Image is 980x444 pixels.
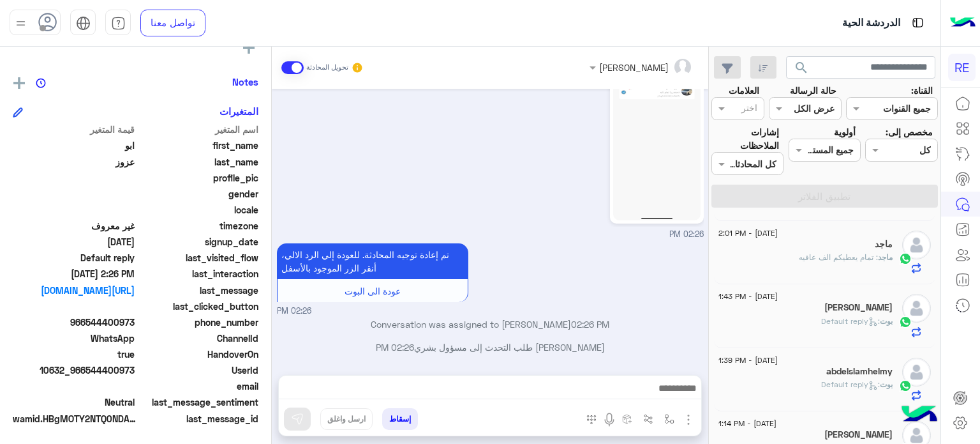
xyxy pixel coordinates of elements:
button: search [786,56,817,84]
span: 0 [13,395,135,409]
img: defaultAdmin.png [902,358,931,387]
img: Logo [950,10,976,36]
span: timezone [137,219,259,233]
span: last_clicked_button [137,300,259,313]
span: signup_date [137,235,259,249]
img: tab [111,16,126,31]
span: HandoverOn [137,348,259,361]
span: null [13,300,135,313]
span: غير معروف [13,219,135,233]
span: [DATE] - 2:01 PM [718,227,778,239]
span: اسم المتغير [137,123,259,136]
span: last_interaction [137,267,259,280]
img: select flow [664,414,674,424]
span: : Default reply [821,316,880,326]
p: 26/8/2025, 2:26 PM [277,243,468,279]
div: RE [948,54,976,81]
img: defaultAdmin.png [902,294,931,323]
img: WhatsApp [899,252,912,265]
span: wamid.HBgMOTY2NTQ0NDAwOTczFQIAEhgUM0EwRTQxNTVFQUFFMDA1QkUwQTIA [13,412,140,425]
span: null [13,187,135,201]
span: search [794,60,809,75]
span: 2025-08-26T11:26:09.75Z [13,267,135,280]
span: عودة الى البوت [345,286,401,296]
span: تمام يعطيكم الف عافيه [799,252,878,262]
button: تطبيق الفلاتر [711,185,938,208]
span: عزوز [13,155,135,169]
h6: Notes [232,76,258,88]
span: ماجد [878,252,893,262]
span: 966544400973 [13,316,135,329]
span: بوت [880,316,893,326]
label: القناة: [911,84,933,97]
button: إسقاط [382,408,418,430]
button: Trigger scenario [638,408,659,429]
span: [DATE] - 1:43 PM [718,291,778,302]
span: profile_pic [137,171,259,185]
img: send attachment [681,412,696,427]
span: [DATE] - 1:14 PM [718,418,776,429]
p: Conversation was assigned to [PERSON_NAME] [277,318,704,331]
span: 02:26 PM [277,305,311,318]
label: حالة الرسالة [790,84,836,97]
span: : Default reply [821,379,880,389]
img: notes [36,78,46,88]
span: true [13,348,135,361]
span: first_name [137,139,259,152]
button: create order [617,408,638,429]
img: 1329249931952788.jpg [613,65,701,220]
span: last_visited_flow [137,251,259,264]
div: اختر [741,101,759,118]
p: [PERSON_NAME] طلب التحدث إلى مسؤول بشري [277,341,704,354]
h5: مشاري الحربي [824,302,893,313]
img: WhatsApp [899,379,912,392]
small: تحويل المحادثة [306,63,348,73]
label: إشارات الملاحظات [711,125,779,153]
img: send voice note [602,412,617,427]
span: null [13,379,135,393]
img: profile [13,15,29,31]
span: قيمة المتغير [13,123,135,136]
span: 02:26 PM [669,229,704,239]
a: [URL][DOMAIN_NAME] [13,284,135,297]
h5: أبو حمزة [824,429,893,440]
img: tab [76,16,91,31]
span: 10632_966544400973 [13,364,135,377]
span: بوت [880,379,893,389]
span: gender [137,187,259,201]
span: locale [137,203,259,217]
button: select flow [659,408,680,429]
label: أولوية [834,125,856,139]
span: ابو [13,139,135,152]
img: tab [910,15,926,31]
label: العلامات [729,84,759,97]
span: [DATE] - 1:39 PM [718,355,778,366]
span: 02:26 PM [376,342,414,353]
a: tab [105,10,131,36]
img: send message [291,413,304,425]
span: null [13,203,135,217]
img: WhatsApp [899,316,912,328]
span: Default reply [13,251,135,264]
img: add [13,77,25,89]
span: last_message_sentiment [137,395,259,409]
a: تواصل معنا [140,10,205,36]
span: 2022-07-28T13:13:20.593Z [13,235,135,249]
img: create order [622,414,632,424]
span: last_message_id [143,412,258,425]
span: 2 [13,332,135,345]
span: ChannelId [137,332,259,345]
button: ارسل واغلق [320,408,373,430]
span: last_message [137,284,259,297]
h5: ماجد [875,239,893,250]
img: make a call [586,415,597,425]
span: UserId [137,364,259,377]
h5: abdelslamhelmy [826,366,893,377]
span: last_name [137,155,259,169]
span: phone_number [137,316,259,329]
span: email [137,379,259,393]
img: defaultAdmin.png [902,231,931,259]
img: Trigger scenario [643,414,653,424]
label: مخصص إلى: [886,125,933,139]
p: الدردشة الحية [842,15,900,32]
